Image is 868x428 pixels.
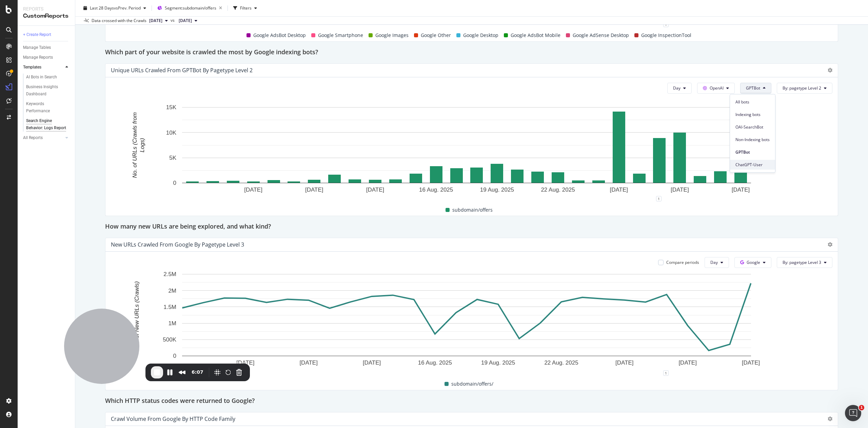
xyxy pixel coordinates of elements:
[363,359,381,366] text: [DATE]
[511,31,560,39] span: Google AdsBot Mobile
[777,257,832,268] button: By: pagetype Level 3
[146,17,171,25] button: [DATE]
[23,64,63,71] a: Templates
[735,149,770,155] span: GPTBot
[26,100,64,115] div: Keywords Performance
[166,104,177,111] text: 15K
[23,5,70,12] div: Reports
[735,99,770,105] span: All bots
[641,31,691,39] span: Google InspectionTool
[710,85,724,91] span: OpenAI
[26,100,70,115] a: Keywords Performance
[179,18,192,24] span: 2025 Jul. 29th
[244,187,262,193] text: [DATE]
[610,187,628,193] text: [DATE]
[615,359,634,366] text: [DATE]
[480,187,514,193] text: 19 Aug. 2025
[111,271,822,373] svg: A chart.
[735,137,770,143] span: Non-Indexing bots
[541,187,575,193] text: 22 Aug. 2025
[735,162,770,168] span: ChatGPT-User
[165,5,216,11] span: Segment: subdomain/offers
[166,129,177,136] text: 10K
[253,31,306,39] span: Google AdsBot Desktop
[23,31,51,38] div: + Create Report
[735,112,770,118] span: Indexing bots
[105,396,255,407] h2: Which HTTP status codes were returned to Google?
[169,155,176,161] text: 5K
[105,221,838,232] div: How many new URLs are being explored, and what kind?
[742,359,760,366] text: [DATE]
[23,64,41,71] div: Templates
[735,124,770,130] span: OAI-SearchBot
[105,63,838,216] div: Unique URLs Crawled from GPTBot by pagetype Level 2DayOpenAIGPTBotBy: pagetype Level 2A chart.1su...
[134,281,140,349] text: No. of New URLs (Crawls)
[105,47,318,58] h2: Which part of your website is crawled the most by Google indexing bots?
[236,359,255,366] text: [DATE]
[23,54,53,61] div: Manage Reports
[481,359,515,366] text: 19 Aug. 2025
[23,54,70,61] a: Manage Reports
[666,259,699,265] div: Compare periods
[111,104,822,199] div: A chart.
[845,405,861,421] iframe: Intercom live chat
[105,47,838,58] div: Which part of your website is crawled the most by Google indexing bots?
[168,320,176,327] text: 1M
[173,353,176,359] text: 0
[114,5,141,11] span: vs Prev. Period
[26,117,66,132] div: Search Engine Behavior: Logs Report
[318,31,363,39] span: Google Smartphone
[697,83,735,94] button: OpenAI
[23,134,43,141] div: All Reports
[421,31,451,39] span: Google Other
[26,74,57,81] div: AI Bots in Search
[366,187,384,193] text: [DATE]
[240,5,252,11] div: Filters
[163,271,176,277] text: 2.5M
[105,221,271,232] h2: How many new URLs are being explored, and what kind?
[783,85,821,91] span: By: pagetype Level 2
[710,259,718,265] span: Day
[671,187,689,193] text: [DATE]
[673,85,680,91] span: Day
[656,196,662,201] div: 1
[747,259,760,265] span: Google
[418,359,452,366] text: 16 Aug. 2025
[23,44,51,51] div: Manage Tables
[23,12,70,20] div: CustomReports
[132,112,138,178] text: No. of URLs (Crawls from
[663,370,669,376] div: 1
[173,180,176,186] text: 0
[452,206,493,214] span: subdomain/offers
[375,31,409,39] span: Google Images
[732,187,750,193] text: [DATE]
[299,359,318,366] text: [DATE]
[168,287,176,294] text: 2M
[740,83,771,94] button: GPTBot
[105,238,838,390] div: New URLs Crawled from Google by pagetype Level 3Compare periodsDayGoogleBy: pagetype Level 3A cha...
[777,83,832,94] button: By: pagetype Level 2
[23,44,70,51] a: Manage Tables
[678,359,697,366] text: [DATE]
[23,134,63,141] a: All Reports
[163,336,176,343] text: 500K
[111,67,253,74] div: Unique URLs Crawled from GPTBot by pagetype Level 2
[171,17,176,23] span: vs
[734,257,771,268] button: Google
[111,415,235,422] div: Crawl Volume from Google by HTTP Code Family
[26,83,65,98] div: Business Insights Dashboard
[783,259,821,265] span: By: pagetype Level 3
[81,3,149,14] button: Last 28 DaysvsPrev. Period
[26,117,70,132] a: Search Engine Behavior: Logs Report
[23,31,70,38] a: + Create Report
[105,396,838,407] div: Which HTTP status codes were returned to Google?
[92,18,146,24] div: Data crossed with the Crawls
[746,85,760,91] span: GPTBot
[859,405,864,410] span: 1
[26,83,70,98] a: Business Insights Dashboard
[149,18,162,24] span: 2025 Aug. 26th
[705,257,729,268] button: Day
[231,3,260,14] button: Filters
[26,74,70,81] a: AI Bots in Search
[111,241,244,248] div: New URLs Crawled from Google by pagetype Level 3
